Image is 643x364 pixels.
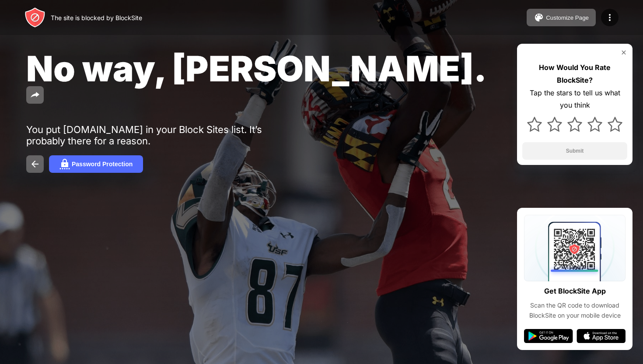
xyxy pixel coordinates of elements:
[534,12,544,23] img: pallet.svg
[30,159,40,169] img: back.svg
[59,159,70,169] img: password.svg
[546,14,589,21] div: Customize Page
[577,329,626,343] img: app-store.svg
[51,14,142,21] div: The site is blocked by BlockSite
[587,117,602,132] img: star.svg
[524,329,573,343] img: google-play.svg
[26,124,297,147] div: You put [DOMAIN_NAME] in your Block Sites list. It’s probably there for a reason.
[524,301,626,320] div: Scan the QR code to download BlockSite on your mobile device
[49,155,143,173] button: Password Protection
[567,117,582,132] img: star.svg
[620,49,627,56] img: rate-us-close.svg
[522,61,627,87] div: How Would You Rate BlockSite?
[544,285,606,297] div: Get BlockSite App
[24,7,45,28] img: header-logo.svg
[608,117,622,132] img: star.svg
[522,142,627,160] button: Submit
[547,117,562,132] img: star.svg
[72,161,133,168] div: Password Protection
[527,9,596,26] button: Customize Page
[522,87,627,112] div: Tap the stars to tell us what you think
[527,117,542,132] img: star.svg
[605,12,615,23] img: menu-icon.svg
[30,90,40,100] img: share.svg
[26,47,487,90] span: No way, [PERSON_NAME].
[524,215,626,281] img: qrcode.svg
